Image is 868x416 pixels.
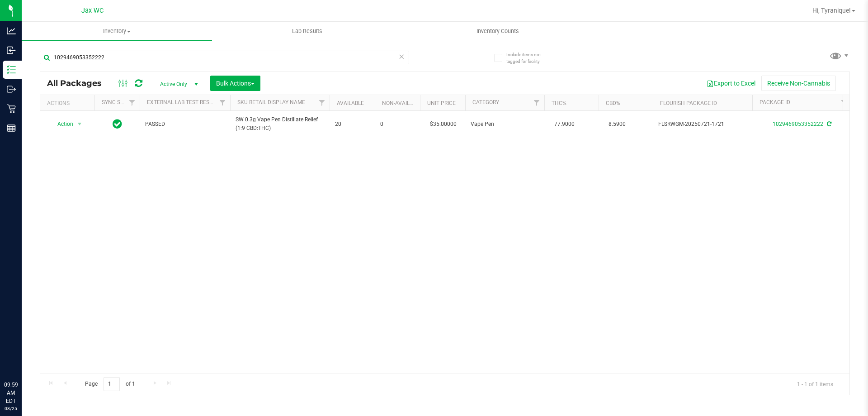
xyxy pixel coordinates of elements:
a: Filter [215,95,230,110]
span: Include items not tagged for facility [506,51,552,65]
span: All Packages [47,78,111,88]
span: $35.00000 [425,118,461,131]
span: 0 [380,120,415,129]
a: Filter [315,95,330,110]
inline-svg: Outbound [7,85,16,94]
a: Flourish Package ID [660,100,717,106]
a: Sku Retail Display Name [237,99,305,105]
iframe: Resource center [9,344,36,371]
span: In Sync [113,118,122,130]
span: Clear [398,51,405,62]
button: Receive Non-Cannabis [761,76,836,91]
a: Non-Available [382,100,422,106]
span: select [74,118,85,130]
a: Inventory [22,22,212,41]
span: Action [49,118,74,130]
a: Filter [837,95,852,110]
span: SW 0.3g Vape Pen Distillate Relief (1:9 CBD:THC) [236,115,324,133]
input: Search Package ID, Item Name, SKU, Lot or Part Number... [40,51,409,64]
span: Hi, Tyranique! [812,7,851,14]
a: Sync Status [102,99,137,105]
inline-svg: Retail [7,104,16,113]
inline-svg: Inbound [7,46,16,55]
a: Lab Results [212,22,402,41]
a: Available [337,100,364,106]
a: THC% [552,100,566,106]
span: Bulk Actions [216,80,255,87]
a: CBD% [606,100,620,106]
span: PASSED [145,120,225,129]
span: 8.5900 [604,118,630,131]
span: 77.9000 [550,118,579,131]
span: FLSRWGM-20250721-1721 [658,120,747,129]
inline-svg: Analytics [7,26,16,35]
span: Inventory [22,27,212,35]
a: Filter [125,95,140,110]
a: Category [472,99,499,105]
span: Page of 1 [77,377,142,391]
span: Lab Results [280,27,335,35]
a: Inventory Counts [402,22,593,41]
span: Sync from Compliance System [826,121,831,127]
p: 09:59 AM EDT [4,381,18,405]
span: Vape Pen [471,120,539,129]
p: 08/25 [4,405,18,412]
span: 20 [335,120,369,129]
inline-svg: Inventory [7,65,16,74]
a: Unit Price [427,100,456,106]
button: Bulk Actions [210,76,260,91]
span: Inventory Counts [464,27,531,35]
a: Filter [529,95,544,110]
input: 1 [104,377,120,391]
inline-svg: Reports [7,124,16,133]
div: Actions [47,100,91,106]
a: 1029469053352222 [773,121,823,127]
span: Jax WC [81,7,104,14]
a: Package ID [759,99,790,105]
span: 1 - 1 of 1 items [790,377,840,391]
button: Export to Excel [701,76,761,91]
a: External Lab Test Result [147,99,218,105]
